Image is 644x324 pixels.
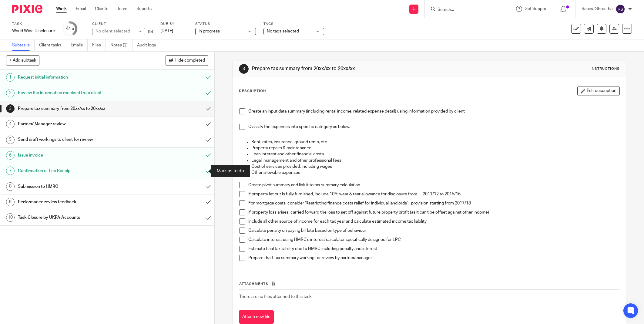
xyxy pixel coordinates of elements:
div: Instructions [591,66,620,71]
a: Email [76,6,86,12]
label: Status [195,22,256,26]
h1: Review the information received from client [18,88,137,97]
p: Calculate interest using HMRC's interest calculator specifically designed for LPC [248,237,619,243]
label: Client [92,22,153,26]
div: 10 [6,213,15,222]
h1: Request initial information [18,73,137,82]
h1: Send draft workings to client for review [18,135,137,144]
span: There are no files attached to this task. [239,295,312,299]
p: Include all other source of income for each tax year and calculate estimated income tax liability [248,218,619,224]
p: Property repairs & maintenance [251,145,619,151]
label: Due by [160,22,188,26]
h1: Submission to HMRC [18,182,137,191]
span: [DATE] [160,29,173,33]
button: Edit description [577,86,620,96]
div: 9 [6,198,15,206]
div: 5 [6,136,15,144]
small: /10 [69,27,74,31]
a: Reports [136,6,152,12]
p: Calculate penalty on paying bill late based on type of behaviour [248,228,619,234]
p: Create pivot summary and link it to tax summary calculation [248,182,619,188]
div: 1 [6,73,15,82]
div: 8 [6,182,15,191]
p: If property let out is fully furnished, include 10% wear & tear allowance for disclosure from 201... [248,191,619,197]
span: Attachments [239,282,268,285]
p: Legal, management and other professional fees [251,157,619,164]
span: Hide completed [175,58,205,63]
p: Loan interest and other financial costs [251,151,619,157]
div: 6 [6,151,15,160]
div: 4 [6,120,15,128]
a: Work [56,6,67,12]
p: Prepare draft tax summary working for review by partner/manager [248,255,619,261]
a: Clients [95,6,108,12]
div: World Wide Disclosure [12,28,55,34]
div: 7 [6,167,15,175]
div: 4 [66,25,74,32]
a: Emails [71,39,88,51]
button: Attach new file [239,310,274,324]
h1: Partner/ Manager review [18,120,137,129]
button: Hide completed [166,55,208,66]
label: Task [12,22,55,26]
p: Create an input data summary (including rental income, related expense detail) using information ... [248,108,619,114]
p: Rabina Shrestha [582,6,612,12]
p: Cost of services provided, including wages [251,164,619,170]
a: Team [117,6,127,12]
img: svg%3E [615,4,625,14]
p: Description [239,89,266,93]
span: In progress [199,29,220,33]
h1: Performance review feedback [18,197,137,207]
span: Get Support [525,7,548,11]
h1: Confirmation of Fee Receipt [18,166,137,175]
a: Notes (2) [110,39,132,51]
p: Rent, rates, insurance, ground rents, etc [251,139,619,145]
span: No tags selected [267,29,299,33]
p: Estimate final tax liability due to HMRC including penalty and interest [248,246,619,252]
p: If property loss arises, carried forward the loss to set off against future property profit (as i... [248,209,619,215]
h1: Prepare tax summary from 20xx/xx to 20xx/xx [252,66,442,72]
p: Other allowable expenses [251,170,619,176]
a: Files [92,39,106,51]
button: + Add subtask [6,55,39,66]
div: No client selected [96,28,135,34]
h1: Task Closure by UKPA Accounts [18,213,137,222]
img: Pixie [12,5,42,13]
div: 2 [6,89,15,97]
h1: Prepare tax summary from 20xx/xx to 20xx/xx [18,104,137,113]
div: 3 [6,104,15,113]
a: Audit logs [137,39,160,51]
h1: Issue invoice [18,151,137,160]
label: Tags [263,22,324,26]
div: 3 [239,64,249,74]
a: Subtasks [12,39,35,51]
p: For mortgage costs, consider 'Restricting finance costs relief for individual landlords' provisio... [248,200,619,206]
input: Search [437,7,491,13]
a: Client tasks [39,39,66,51]
p: Classify the expenses into specific category as below: [248,124,619,130]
